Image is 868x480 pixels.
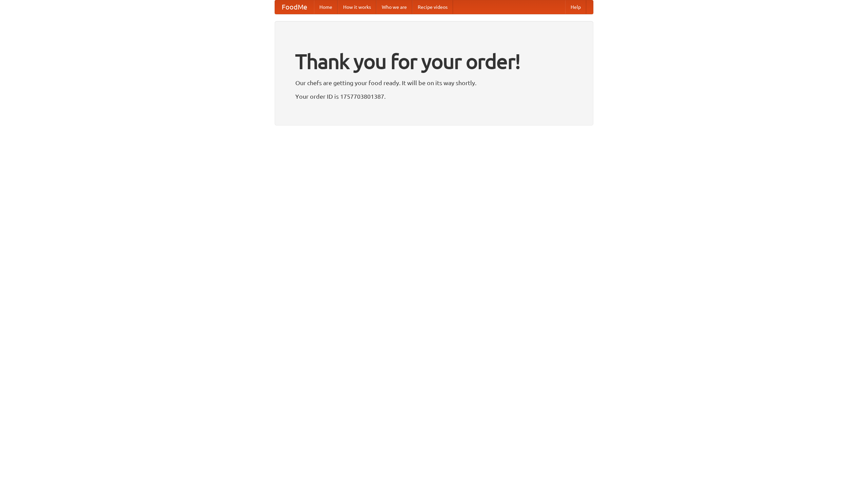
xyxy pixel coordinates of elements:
p: Your order ID is 1757703801387. [295,91,573,101]
a: Who we are [376,0,412,14]
a: How it works [338,0,376,14]
a: Help [565,0,586,14]
p: Our chefs are getting your food ready. It will be on its way shortly. [295,78,573,88]
a: Home [314,0,338,14]
h1: Thank you for your order! [295,45,573,78]
a: Recipe videos [412,0,453,14]
a: FoodMe [275,0,314,14]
